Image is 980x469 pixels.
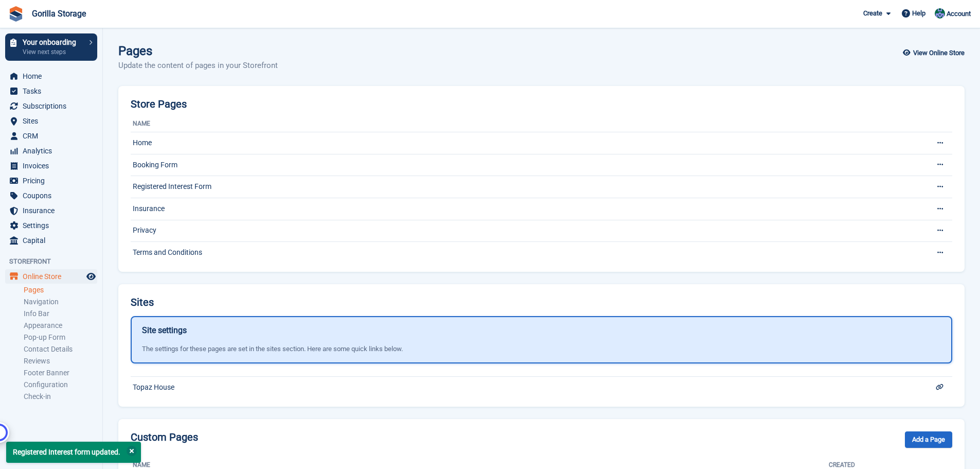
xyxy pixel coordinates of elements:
[5,269,97,284] a: menu
[131,297,154,308] h2: Sites
[131,431,198,443] h2: Custom Pages
[118,44,278,58] h1: Pages
[23,69,84,83] span: Home
[24,344,97,354] a: Contact Details
[24,356,97,366] a: Reviews
[23,233,84,248] span: Capital
[24,368,97,378] a: Footer Banner
[23,99,84,113] span: Subscriptions
[23,218,84,233] span: Settings
[8,6,24,22] img: stora-icon-8386f47178a22dfd0bd8f6a31ec36ba5ce8667c1dd55bd0f319d3a0aa187defe.svg
[142,344,941,354] div: The settings for these pages are set in the sites section. Here are some quick links below.
[905,44,965,61] a: View Online Store
[28,5,90,23] a: Gorilla Storage
[5,173,97,188] a: menu
[23,114,84,128] span: Sites
[131,220,911,242] td: Privacy
[23,84,84,98] span: Tasks
[935,8,945,19] img: Leesha Sutherland
[5,33,97,61] a: Your onboarding View next steps
[131,132,911,154] td: Home
[24,285,97,295] a: Pages
[5,159,97,173] a: menu
[131,376,911,398] td: Topaz House
[131,242,911,264] td: Terms and Conditions
[947,9,971,19] span: Account
[5,99,97,113] a: menu
[23,188,84,203] span: Coupons
[863,8,882,19] span: Create
[5,84,97,98] a: menu
[142,324,187,337] h1: Site settings
[23,47,84,57] p: View next steps
[905,431,952,448] a: Add a Page
[23,173,84,188] span: Pricing
[913,48,965,58] span: View Online Store
[5,114,97,128] a: menu
[24,297,97,307] a: Navigation
[118,60,278,72] p: Update the content of pages in your Storefront
[5,129,97,143] a: menu
[23,39,84,46] p: Your onboarding
[6,442,141,463] p: Registered Interest form updated.
[5,233,97,248] a: menu
[24,392,97,402] a: Check-in
[5,144,97,158] a: menu
[131,116,911,132] th: Name
[85,270,97,283] a: Preview store
[131,154,911,176] td: Booking Form
[131,98,187,110] h2: Store Pages
[912,8,925,19] span: Help
[24,333,97,342] a: Pop-up Form
[131,176,911,198] td: Registered Interest Form
[5,69,97,83] a: menu
[23,269,84,284] span: Online Store
[23,144,84,158] span: Analytics
[5,188,97,203] a: menu
[24,380,97,390] a: Configuration
[24,309,97,319] a: Info Bar
[131,198,911,220] td: Insurance
[23,203,84,218] span: Insurance
[5,218,97,233] a: menu
[9,256,102,267] span: Storefront
[5,203,97,218] a: menu
[23,159,84,173] span: Invoices
[23,129,84,143] span: CRM
[24,321,97,331] a: Appearance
